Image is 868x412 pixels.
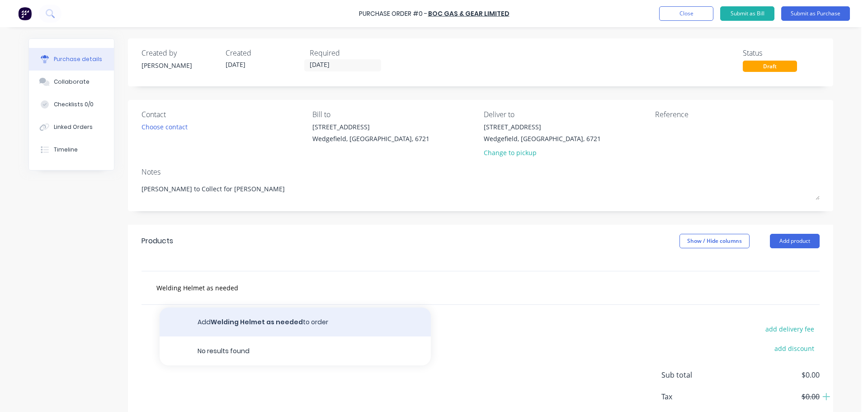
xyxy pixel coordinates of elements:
div: Change to pickup [484,148,601,157]
div: Draft [743,61,797,72]
div: Created by [142,47,218,58]
button: add discount [769,342,820,354]
span: Sub total [661,369,729,380]
div: Purchase Order #0 - [359,9,427,19]
div: [STREET_ADDRESS] [484,122,601,132]
div: Choose contact [142,122,188,132]
div: Wedgefield, [GEOGRAPHIC_DATA], 6721 [312,134,429,143]
input: Start typing to add a product... [156,279,337,297]
button: Show / Hide columns [679,234,750,248]
div: Contact [142,109,306,120]
div: Wedgefield, [GEOGRAPHIC_DATA], 6721 [484,134,601,143]
img: Factory [18,7,32,20]
span: $0.00 [729,391,820,402]
div: Bill to [312,109,477,120]
textarea: [PERSON_NAME] to Collect for [PERSON_NAME] [142,180,820,200]
button: Purchase details [29,48,114,71]
button: Add product [770,234,820,248]
button: Timeline [29,138,114,161]
button: Collaborate [29,71,114,93]
div: Products [142,236,173,246]
button: Submit as Purchase [781,6,850,21]
button: add delivery fee [760,323,820,335]
div: Timeline [54,146,78,154]
button: Close [659,6,713,21]
div: Linked Orders [54,123,93,131]
div: Checklists 0/0 [54,100,94,109]
div: Deliver to [484,109,648,120]
div: [STREET_ADDRESS] [312,122,429,132]
span: $0.00 [729,369,820,380]
div: Reference [655,109,820,120]
div: [PERSON_NAME] [142,61,218,70]
div: Required [310,47,387,58]
div: Notes [142,166,820,177]
button: Checklists 0/0 [29,93,114,116]
div: Collaborate [54,78,90,86]
a: BOC Gas & Gear Limited [428,9,509,18]
div: Created [226,47,302,58]
div: Purchase details [54,55,102,63]
button: AddWelding Helmet as neededto order [160,308,431,336]
div: Status [743,47,820,58]
button: Submit as Bill [720,6,774,21]
button: Linked Orders [29,116,114,138]
span: Tax [661,391,729,402]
